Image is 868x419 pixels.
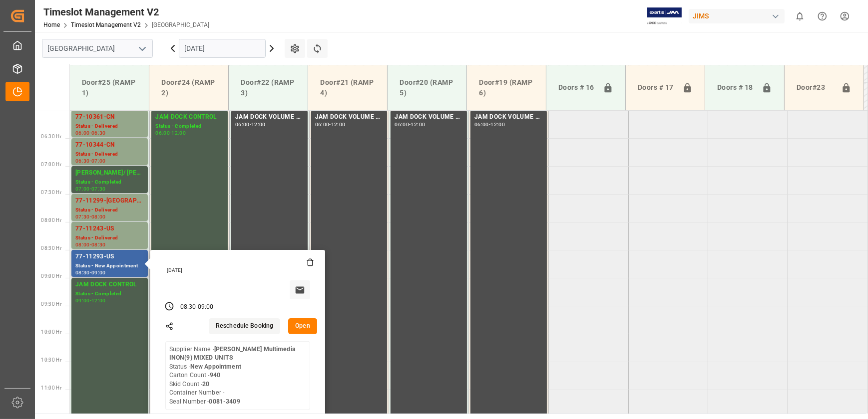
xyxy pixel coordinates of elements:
div: Doors # 18 [713,78,758,97]
div: - [409,122,411,127]
div: Status - Delivered [75,206,144,214]
div: 12:00 [411,122,426,127]
div: 09:00 [75,298,90,303]
input: DD.MM.YYYY [179,39,266,58]
div: Status - Completed [155,122,224,131]
div: [PERSON_NAME]/ [PERSON_NAME] [75,168,144,178]
div: - [90,159,91,163]
span: 10:30 Hr [41,357,61,363]
div: 77-11293-US [75,252,144,262]
div: JAM DOCK VOLUME CONTROL [315,112,384,122]
div: 06:00 [474,122,489,127]
div: Door#21 (RAMP 4) [316,73,379,102]
div: 77-11243-US [75,224,144,234]
span: 11:30 Hr [41,413,61,419]
div: JAM DOCK CONTROL [155,112,224,122]
div: 07:30 [91,187,106,191]
div: Door#23 [793,78,837,97]
div: 08:30 [180,303,196,312]
span: 06:30 Hr [41,134,61,139]
div: 12:00 [331,122,346,127]
div: - [196,303,197,312]
button: show 0 new notifications [789,5,811,27]
button: Help Center [811,5,834,27]
b: 940 [210,372,220,379]
div: [DATE] [163,267,314,274]
div: Status - Delivered [75,122,144,131]
div: Door#25 (RAMP 1) [78,73,141,102]
span: 10:00 Hr [41,329,61,335]
div: 06:00 [395,122,409,127]
div: - [90,187,91,191]
div: Door#20 (RAMP 5) [396,73,458,102]
div: Timeslot Management V2 [43,4,209,19]
button: Open [288,318,317,334]
div: 06:30 [91,131,106,135]
div: 77-10361-CN [75,112,144,122]
div: Doors # 17 [634,78,678,97]
div: - [170,131,171,135]
div: Status - New Appointment [75,262,144,270]
div: Door#19 (RAMP 6) [475,73,538,102]
div: JIMS [689,9,785,23]
div: JAM DOCK VOLUME CONTROL [474,112,543,122]
div: 12:00 [490,122,505,127]
div: 08:00 [75,242,90,247]
b: [PERSON_NAME] Multimedia INON(9) MIXED UNITS [169,346,296,362]
div: - [90,298,91,303]
div: 07:30 [75,214,90,219]
div: 77-11299-[GEOGRAPHIC_DATA] [75,196,144,206]
span: 07:30 Hr [41,190,61,195]
div: 07:00 [91,159,106,163]
span: 08:30 Hr [41,245,61,251]
div: 06:00 [155,131,170,135]
div: - [90,242,91,247]
button: open menu [134,41,149,56]
span: 09:30 Hr [41,301,61,307]
div: Status - Completed [75,290,144,298]
div: 06:00 [235,122,250,127]
div: - [90,270,91,275]
div: 06:00 [75,131,90,135]
div: 08:30 [91,242,106,247]
div: - [90,131,91,135]
span: 09:00 Hr [41,273,61,279]
div: 09:00 [91,270,106,275]
div: JAM DOCK VOLUME CONTROL [235,112,304,122]
div: - [329,122,331,127]
div: JAM DOCK CONTROL [75,280,144,290]
div: 08:00 [91,214,106,219]
div: Status - Delivered [75,234,144,242]
span: 07:00 Hr [41,162,61,167]
img: Exertis%20JAM%20-%20Email%20Logo.jpg_1722504956.jpg [647,7,682,25]
span: 11:00 Hr [41,385,61,391]
div: 77-10344-CN [75,140,144,150]
b: 20 [202,381,209,388]
button: Reschedule Booking [209,318,280,334]
div: Door#22 (RAMP 3) [237,73,300,102]
div: 06:30 [75,159,90,163]
div: Supplier Name - Status - Carton Count - Skid Count - Container Number - Seal Number - [169,345,306,407]
div: 08:30 [75,270,90,275]
b: 0081-3409 [209,398,240,405]
div: Doors # 16 [554,78,599,97]
b: New Appointment [190,363,241,370]
div: 12:00 [171,131,186,135]
div: 07:00 [75,187,90,191]
div: Door#24 (RAMP 2) [157,73,220,102]
div: 09:00 [198,303,214,312]
input: Type to search/select [42,39,153,58]
a: Timeslot Management V2 [71,21,141,28]
button: JIMS [689,6,789,25]
a: Home [43,21,60,28]
div: JAM DOCK VOLUME CONTROL [395,112,463,122]
div: 12:00 [91,298,106,303]
div: 12:00 [251,122,266,127]
div: - [489,122,490,127]
div: - [250,122,251,127]
div: Status - Completed [75,178,144,187]
div: Status - Delivered [75,150,144,159]
div: - [90,214,91,219]
div: 06:00 [315,122,330,127]
span: 08:00 Hr [41,217,61,223]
